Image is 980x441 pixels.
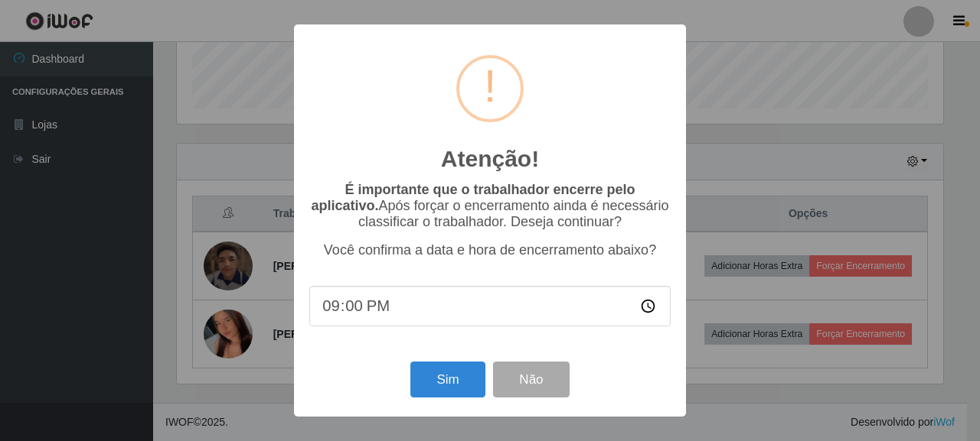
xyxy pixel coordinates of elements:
[493,362,569,397] button: Não
[309,242,671,258] p: Você confirma a data e hora de encerramento abaixo?
[311,182,635,213] b: É importante que o trabalhador encerre pelo aplicativo.
[410,362,485,397] button: Sim
[441,145,539,173] h2: Atenção!
[309,182,671,230] p: Após forçar o encerramento ainda é necessário classificar o trabalhador. Deseja continuar?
